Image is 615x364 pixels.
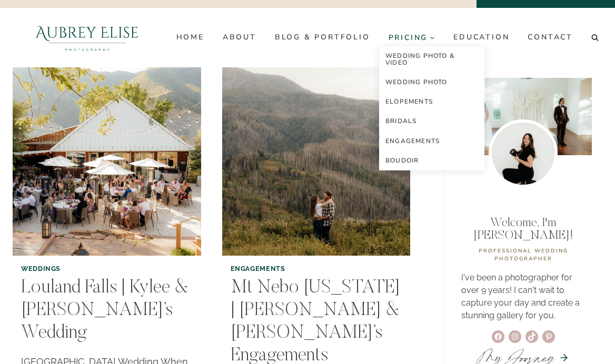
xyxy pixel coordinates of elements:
img: Louland Falls | Kylee & Dax’s Wedding [13,67,201,256]
a: Boudoir [379,151,484,170]
button: Child menu of Pricing [379,29,444,46]
img: Utah wedding photographer Aubrey Williams [489,119,558,188]
button: View Search Form [588,31,602,45]
a: Home [167,29,213,46]
p: professional WEDDING PHOTOGRAPHER [461,247,585,263]
img: Aubrey Elise Photography [13,8,162,67]
a: Weddings [21,265,61,272]
a: Wedding Photo [379,73,484,92]
a: engagements [231,265,285,272]
a: Blog & Portfolio [265,29,379,46]
p: I've been a photographer for over 9 years! I can't wait to capture your day and create a stunning... [461,271,585,322]
a: Engagements [379,132,484,151]
a: Bridals [379,112,484,131]
a: About [213,29,265,46]
a: Louland Falls | Kylee & [PERSON_NAME]’s Wedding [21,279,189,343]
a: Elopements [379,92,484,112]
a: Contact [519,29,582,46]
nav: Primary Navigation [167,29,582,46]
a: Education [444,29,519,46]
img: Mt Nebo Utah | Kristin & Ty’s Engagements [222,67,411,256]
a: Wedding Photo & Video [379,46,484,73]
p: Welcome, I'm [PERSON_NAME]! [461,217,585,242]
